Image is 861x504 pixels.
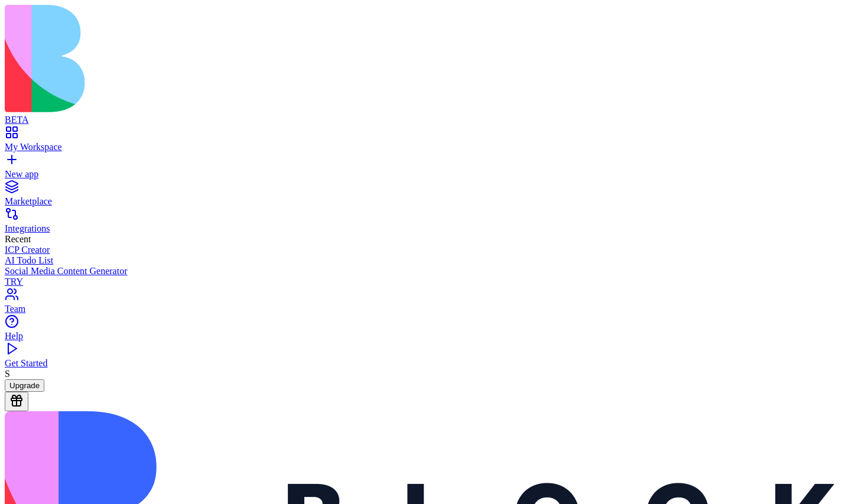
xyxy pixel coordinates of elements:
[5,358,856,369] div: Get Started
[5,131,856,152] a: My Workspace
[5,104,856,125] a: BETA
[5,169,856,180] div: New app
[5,266,856,287] a: Social Media Content GeneratorTRY
[5,320,856,342] a: Help
[5,223,856,234] div: Integrations
[5,304,856,314] div: Team
[5,158,856,180] a: New app
[5,196,856,207] div: Marketplace
[5,5,480,112] img: logo
[5,277,856,287] div: TRY
[5,347,856,369] a: Get Started
[5,245,856,255] a: ICP Creator
[5,380,44,390] a: Upgrade
[5,369,10,379] span: S
[5,379,44,392] button: Upgrade
[5,234,31,244] span: Recent
[5,213,856,234] a: Integrations
[5,186,856,207] a: Marketplace
[5,331,856,342] div: Help
[5,255,856,266] a: AI Todo List
[5,142,856,152] div: My Workspace
[5,115,856,125] div: BETA
[5,293,856,314] a: Team
[5,266,856,277] div: Social Media Content Generator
